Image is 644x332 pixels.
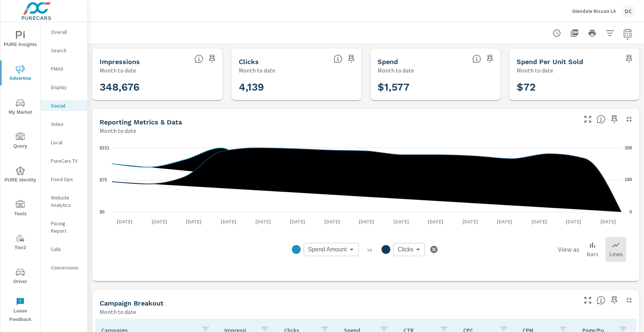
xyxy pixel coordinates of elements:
[609,113,620,125] span: Save this to your personalized report
[216,218,241,225] p: [DATE]
[625,177,632,183] text: 180
[41,218,87,236] div: Pacing Report
[472,54,481,63] span: The amount of money spent on advertising during the period.
[3,234,38,252] span: Tier2
[181,218,207,225] p: [DATE]
[630,209,632,215] text: 0
[3,297,38,324] span: Leave Feedback
[206,53,218,65] span: Save this to your personalized report
[100,126,136,135] p: Month to date
[51,102,82,109] p: Social
[41,244,87,255] div: Calls
[378,81,493,93] h3: $1,577
[41,137,87,148] div: Local
[3,65,38,83] span: Advertise
[285,218,310,225] p: [DATE]
[3,133,38,151] span: Query
[517,81,632,93] h3: $72
[41,155,87,166] div: PureCars TV
[100,81,215,93] h3: 348,676
[393,243,426,256] div: Clicks
[457,218,483,225] p: [DATE]
[603,26,617,40] button: Apply Filters
[41,27,87,38] div: Overall
[0,22,40,327] div: nav menu
[517,58,583,66] h5: Spend Per Unit Sold
[582,294,594,306] button: Make Fullscreen
[51,157,82,165] p: PureCars TV
[239,81,354,93] h3: 4,139
[51,47,82,54] p: Search
[623,53,635,65] span: Save this to your personalized report
[517,66,553,75] p: Month to date
[378,58,398,66] h5: Spend
[398,246,414,253] span: Clicks
[51,264,82,271] p: Conversions
[51,28,82,36] p: Overall
[112,218,138,225] p: [DATE]
[572,8,616,14] p: Glendale Nissan LA
[51,139,82,146] p: Local
[484,53,496,65] span: Save this to your personalized report
[558,246,579,253] h6: View as
[100,299,163,307] h5: Campaign Breakout
[561,218,587,225] p: [DATE]
[41,45,87,56] div: Search
[41,100,87,111] div: Social
[526,218,552,225] p: [DATE]
[3,99,38,117] span: My Market
[147,218,172,225] p: [DATE]
[100,307,136,316] p: Month to date
[567,26,582,40] button: "Export Report to PDF"
[51,120,82,128] p: Video
[597,115,606,124] span: Understand Social data over time and see how metrics compare to each other.
[3,166,38,184] span: PURE Identity
[609,294,620,306] span: Save this to your personalized report
[239,66,275,75] p: Month to date
[597,296,606,305] span: This is a summary of Social performance results by campaign. Each column can be sorted.
[250,218,276,225] p: [DATE]
[41,192,87,211] div: Website Analytics
[609,250,623,258] p: Lines
[595,218,621,225] p: [DATE]
[334,54,342,63] span: The number of times an ad was clicked by a consumer.
[41,63,87,74] div: PMAX
[51,194,82,209] p: Website Analytics
[620,26,635,40] button: Select Date Range
[100,177,107,183] text: $75
[100,58,140,66] h5: Impressions
[51,246,82,253] p: Calls
[587,250,598,258] p: Bars
[354,218,379,225] p: [DATE]
[623,294,635,306] button: Minimize Widget
[3,31,38,49] span: PURE Insights
[51,65,82,73] p: PMAX
[308,246,347,253] span: Spend Amount
[41,119,87,130] div: Video
[585,26,600,40] button: Print Report
[3,200,38,218] span: Tools
[41,262,87,273] div: Conversions
[100,209,105,215] text: $0
[239,58,259,66] h5: Clicks
[100,66,136,75] p: Month to date
[388,218,414,225] p: [DATE]
[625,145,632,151] text: 359
[304,243,359,256] div: Spend Amount
[3,268,38,286] span: Driver
[623,113,635,125] button: Minimize Widget
[41,174,87,185] div: Fixed Ops
[194,54,203,63] span: The number of times an ad was shown on your behalf.
[582,113,594,125] button: Make Fullscreen
[359,246,382,253] p: vs
[51,176,82,183] p: Fixed Ops
[51,84,82,91] p: Display
[423,218,449,225] p: [DATE]
[492,218,518,225] p: [DATE]
[51,220,82,234] p: Pacing Report
[345,53,357,65] span: Save this to your personalized report
[100,118,182,126] h5: Reporting Metrics & Data
[319,218,345,225] p: [DATE]
[100,145,110,151] text: $151
[622,4,635,18] div: DC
